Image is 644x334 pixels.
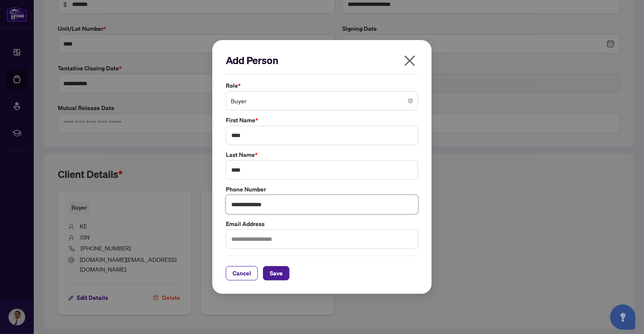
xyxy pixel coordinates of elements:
span: Buyer [231,93,413,109]
span: close [403,54,417,67]
h2: Add Person [226,54,418,67]
span: Save [270,267,283,280]
button: Cancel [226,266,258,280]
label: Role [226,81,418,90]
button: Open asap [610,304,636,330]
label: First Name [226,116,418,125]
label: Email Address [226,219,418,229]
button: Save [263,266,290,280]
span: Cancel [233,267,251,280]
label: Last Name [226,150,418,159]
span: close-circle [408,98,413,103]
label: Phone Number [226,185,418,194]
